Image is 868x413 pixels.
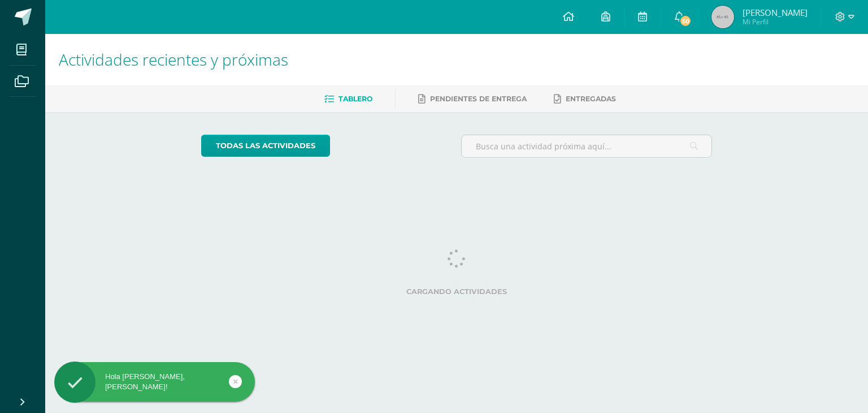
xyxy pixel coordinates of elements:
a: todas las Actividades [201,135,330,157]
div: Hola [PERSON_NAME], [PERSON_NAME]! [54,372,255,392]
span: 50 [679,15,692,27]
label: Cargando actividades [201,287,713,296]
a: Pendientes de entrega [418,90,527,108]
span: Mi Perfil [743,17,808,27]
a: Tablero [324,90,372,108]
a: Entregadas [554,90,616,108]
span: Tablero [338,94,372,103]
span: Entregadas [566,94,616,103]
span: Actividades recientes y próximas [59,49,288,70]
img: 45x45 [711,6,734,28]
span: Pendientes de entrega [430,94,527,103]
span: [PERSON_NAME] [743,7,808,18]
input: Busca una actividad próxima aquí... [462,135,712,157]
